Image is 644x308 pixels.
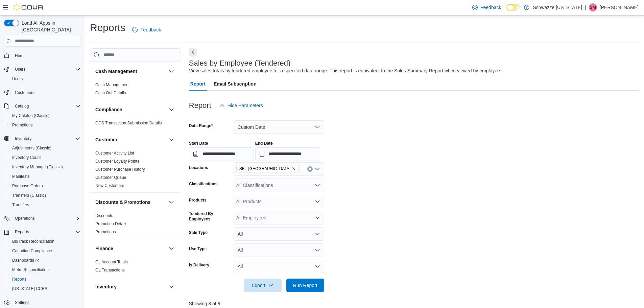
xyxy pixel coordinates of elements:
a: Settings [12,299,32,307]
span: SB - Aurora [236,165,299,172]
a: Reports [9,275,29,283]
span: GL Transactions [95,267,125,273]
p: Showing 8 of 8 [189,300,639,307]
div: Sarah McDole [589,3,597,11]
h3: Customer [95,136,117,143]
span: Settings [12,298,80,307]
button: Reports [1,227,83,237]
button: Operations [1,214,83,223]
button: Settings [1,298,83,307]
span: Manifests [9,172,80,181]
button: Open list of options [315,183,320,188]
span: Inventory Count [12,155,41,160]
span: BioTrack Reconciliation [12,239,54,244]
button: BioTrack Reconciliation [7,237,83,246]
button: Finance [167,244,175,253]
span: Dark Mode [506,11,507,11]
span: Feedback [480,4,501,11]
h3: Inventory [95,283,117,290]
label: End Date [255,141,273,146]
label: Date Range [189,123,213,128]
button: Compliance [95,106,166,113]
input: Press the down key to open a popover containing a calendar. [189,147,254,161]
label: Tendered By Employees [189,211,231,222]
a: Feedback [470,1,504,14]
span: Settings [15,300,29,305]
button: Remove SB - Aurora from selection in this group [292,167,296,171]
span: Users [12,76,23,81]
a: Customer Queue [95,175,126,180]
span: Promotion Details [95,221,127,227]
label: Use Type [189,246,207,252]
span: SM [590,3,596,11]
button: Discounts & Promotions [95,199,166,206]
p: Schwazze [US_STATE] [533,3,582,11]
a: Cash Out Details [95,91,126,95]
span: Reports [12,277,26,282]
span: Customers [15,90,34,95]
button: Customer [95,136,166,143]
button: Catalog [1,101,83,111]
span: Operations [15,216,35,221]
span: Washington CCRS [9,285,80,293]
button: Transfers (Classic) [7,191,83,200]
button: Customer [167,136,175,144]
button: Inventory [1,134,83,143]
span: Transfers (Classic) [9,191,80,199]
span: New Customers [95,183,124,188]
a: Promotions [9,121,35,129]
button: Transfers [7,200,83,210]
span: Transfers [9,201,80,209]
button: All [234,260,324,273]
a: [US_STATE] CCRS [9,285,50,293]
button: Home [1,51,83,61]
a: Discounts [95,213,113,218]
button: All [234,243,324,257]
div: Finance [90,258,181,277]
span: Operations [12,214,80,222]
span: GL Account Totals [95,259,128,265]
span: Inventory [12,135,80,143]
span: Manifests [12,174,29,179]
label: Classifications [189,181,218,187]
button: Adjustments (Classic) [7,143,83,153]
span: SB - [GEOGRAPHIC_DATA] [239,165,290,172]
a: Customer Loyalty Points [95,159,139,164]
span: Feedback [140,26,161,33]
a: GL Transactions [95,268,125,273]
a: OCS Transaction Submission Details [95,121,162,125]
span: Users [9,75,80,83]
button: Clear input [307,166,313,172]
input: Press the down key to open a popover containing a calendar. [255,147,320,161]
span: Promotions [95,229,116,235]
button: Inventory [12,135,34,143]
span: Dashboards [12,258,39,263]
button: All [234,227,324,241]
span: Promotions [12,122,33,128]
a: BioTrack Reconciliation [9,237,57,245]
div: Customer [90,149,181,192]
span: Hide Parameters [228,102,263,109]
span: Email Subscription [214,77,257,91]
a: Promotions [95,230,116,234]
label: Sale Type [189,230,208,235]
a: Transfers [9,201,32,209]
span: My Catalog (Classic) [9,112,80,120]
span: [US_STATE] CCRS [12,286,47,291]
button: Cash Management [167,67,175,75]
span: Reports [15,229,29,235]
div: Cash Management [90,81,181,100]
a: New Customers [95,183,124,188]
button: Canadian Compliance [7,246,83,256]
span: Cash Management [95,82,129,88]
button: Users [12,65,28,73]
button: Reports [12,228,32,236]
span: Customer Activity List [95,150,134,156]
span: Inventory [15,136,31,141]
label: Is Delivery [189,262,209,268]
span: Inventory Manager (Classic) [12,164,63,170]
div: View sales totals by tendered employee for a specified date range. This report is equivalent to t... [189,67,501,74]
span: BioTrack Reconciliation [9,237,80,245]
span: Transfers (Classic) [12,193,46,198]
span: Customer Purchase History [95,167,145,172]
